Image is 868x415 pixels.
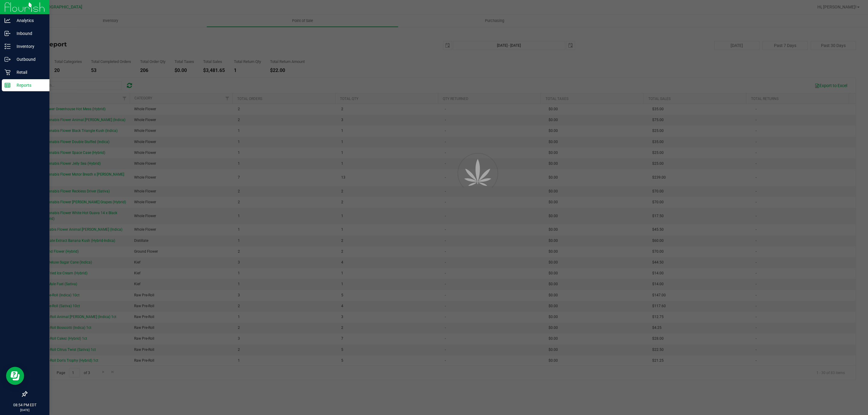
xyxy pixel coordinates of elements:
p: Retail [11,69,47,76]
inline-svg: Analytics [5,17,11,23]
inline-svg: Inventory [5,43,11,49]
p: Reports [11,82,47,89]
p: [DATE] [3,408,47,412]
iframe: Resource center [6,367,24,385]
p: Outbound [11,56,47,63]
inline-svg: Inbound [5,30,11,36]
p: Analytics [11,17,47,24]
inline-svg: Reports [5,82,11,88]
p: Inbound [11,30,47,37]
p: Inventory [11,43,47,50]
inline-svg: Outbound [5,56,11,62]
inline-svg: Retail [5,69,11,75]
p: 08:54 PM EDT [3,402,47,408]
